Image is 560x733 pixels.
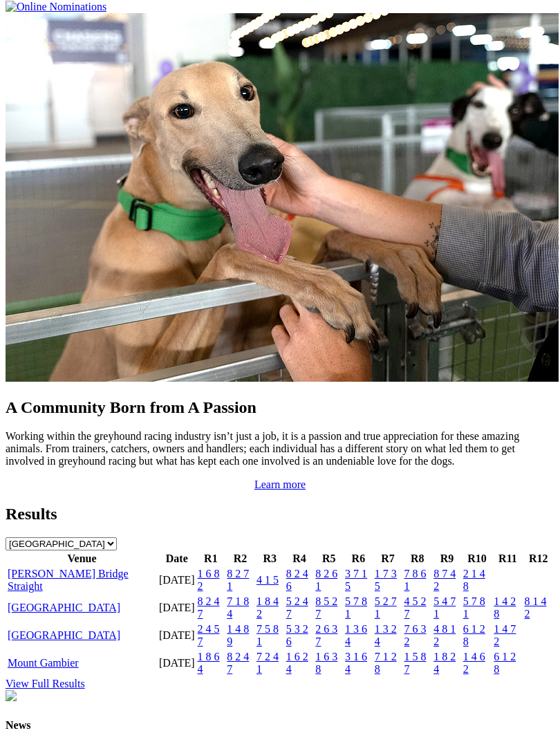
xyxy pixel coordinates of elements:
[404,623,426,647] a: 7 6 3 2
[375,595,397,620] a: 5 2 7 1
[345,595,367,620] a: 5 7 8 1
[404,568,426,592] a: 7 8 6 1
[375,651,397,675] a: 7 1 2 8
[256,574,279,586] a: 4 1 5
[286,552,314,566] th: R4
[374,552,402,566] th: R7
[198,651,220,675] a: 1 8 6 4
[158,567,196,593] td: [DATE]
[345,651,367,675] a: 3 1 6 4
[6,398,554,417] h2: A Community Born from A Passion
[7,552,157,566] th: Venue
[494,651,516,675] a: 6 1 2 8
[463,568,485,592] a: 2 1 4 8
[375,623,397,647] a: 1 3 2 4
[158,552,196,566] th: Date
[344,552,373,566] th: R6
[198,623,220,647] a: 2 4 5 7
[286,595,308,620] a: 5 2 4 7
[286,651,308,675] a: 1 6 2 4
[345,623,367,647] a: 1 3 6 4
[6,505,554,523] h2: Results
[463,651,485,675] a: 1 4 6 2
[158,650,196,676] td: [DATE]
[525,595,547,620] a: 8 1 4 2
[226,552,254,566] th: R2
[198,595,220,620] a: 8 2 4 7
[463,623,485,647] a: 6 1 2 8
[315,568,337,592] a: 8 2 6 1
[494,623,516,647] a: 1 4 7 2
[433,623,456,647] a: 4 8 1 2
[315,595,337,620] a: 8 5 2 7
[6,1,106,13] img: Online Nominations
[227,651,249,675] a: 8 2 4 7
[404,595,426,620] a: 4 5 2 7
[6,719,554,732] h4: News
[375,568,397,592] a: 1 7 3 5
[256,651,279,675] a: 7 2 4 1
[404,651,426,675] a: 1 5 8 7
[433,595,456,620] a: 5 4 7 1
[8,629,120,641] a: [GEOGRAPHIC_DATA]
[433,552,461,566] th: R9
[256,623,279,647] a: 7 5 8 1
[433,651,456,675] a: 1 8 2 4
[254,479,306,490] a: Learn more
[256,595,279,620] a: 1 8 4 2
[256,552,284,566] th: R3
[158,622,196,649] td: [DATE]
[463,595,485,620] a: 5 7 8 1
[6,678,85,689] a: View Full Results
[315,623,337,647] a: 2 6 3 7
[463,552,492,566] th: R10
[158,595,196,621] td: [DATE]
[403,552,431,566] th: R8
[227,568,249,592] a: 8 2 7 1
[8,568,129,592] a: [PERSON_NAME] Bridge Straight
[6,430,554,467] p: Working within the greyhound racing industry isn’t just a job, it is a passion and true appreciat...
[433,568,456,592] a: 8 7 4 2
[198,568,220,592] a: 1 6 8 2
[524,552,553,566] th: R12
[6,13,559,382] img: Westy_Cropped.jpg
[8,602,120,613] a: [GEOGRAPHIC_DATA]
[197,552,225,566] th: R1
[315,651,337,675] a: 1 6 3 8
[227,623,249,647] a: 1 4 8 9
[8,657,79,669] a: Mount Gambier
[286,623,308,647] a: 5 3 2 6
[345,568,367,592] a: 3 7 1 5
[315,552,343,566] th: R5
[6,690,17,701] img: chasers_homepage.jpg
[494,595,516,620] a: 1 4 2 8
[493,552,522,566] th: R11
[227,595,249,620] a: 7 1 8 4
[286,568,308,592] a: 8 2 4 6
